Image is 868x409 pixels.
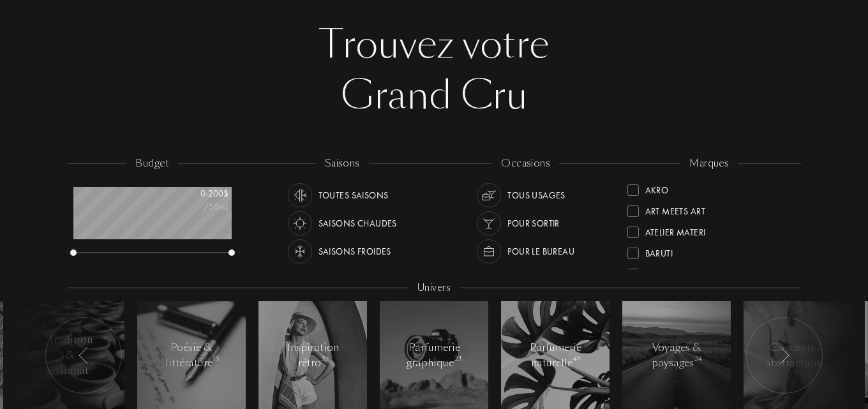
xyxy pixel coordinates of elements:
div: Saisons froides [318,239,391,264]
img: usage_season_cold_white.svg [291,242,309,260]
span: 37 [322,355,329,364]
div: Grand Cru [77,70,791,121]
div: Univers [408,281,460,295]
div: Parfumerie naturelle [528,340,583,371]
img: usage_occasion_work_white.svg [480,242,498,260]
div: saisons [316,156,369,171]
span: 15 [213,355,219,364]
div: 0 - 200 $ [165,187,228,200]
span: 23 [454,355,462,364]
img: arr_left.svg [79,347,89,364]
div: budget [126,156,178,171]
img: usage_occasion_party_white.svg [480,214,498,232]
div: Art Meets Art [645,200,705,218]
div: Tous usages [507,183,565,207]
div: Saisons chaudes [318,211,397,235]
div: Atelier Materi [645,221,706,239]
img: usage_season_hot_white.svg [291,214,309,232]
div: Pour le bureau [507,239,574,264]
div: Akro [645,179,669,197]
div: Pour sortir [507,211,560,235]
div: Voyages & paysages [650,340,704,371]
div: Binet-Papillon [645,264,708,281]
div: Inspiration rétro [286,340,340,371]
div: Parfumerie graphique [407,340,461,371]
span: 49 [573,355,580,364]
img: arr_left.svg [779,347,789,364]
div: /50mL [165,200,228,214]
div: Toutes saisons [318,183,389,207]
div: marques [680,156,738,171]
img: usage_occasion_all_white.svg [480,186,498,204]
img: usage_season_average_white.svg [291,186,309,204]
div: occasions [492,156,559,171]
div: Baruti [645,242,673,260]
div: Trouvez votre [77,19,791,70]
